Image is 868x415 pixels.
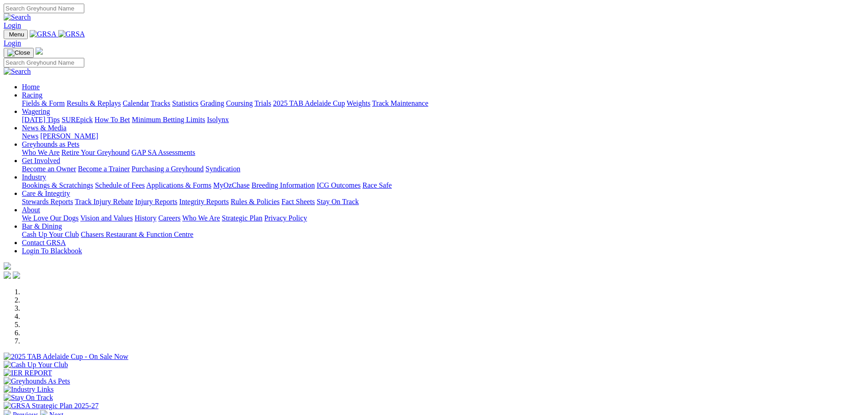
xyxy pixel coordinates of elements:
span: Menu [9,31,24,38]
a: MyOzChase [213,181,250,189]
button: Toggle navigation [4,48,34,58]
a: Retire Your Greyhound [62,149,130,156]
img: Close [7,49,30,56]
a: Vision and Values [80,214,133,222]
a: History [134,214,156,222]
a: Minimum Betting Limits [132,116,205,123]
a: How To Bet [95,116,130,123]
img: IER REPORT [4,369,52,377]
div: Wagering [22,116,864,124]
a: SUREpick [62,116,92,123]
a: Breeding Information [252,181,315,189]
a: Racing [22,91,42,99]
a: Industry [22,173,46,181]
img: GRSA Strategic Plan 2025-27 [4,402,98,410]
a: Privacy Policy [264,214,307,222]
a: Rules & Policies [231,198,280,205]
img: Stay On Track [4,394,53,402]
a: Coursing [226,99,253,107]
a: Tracks [151,99,170,107]
a: Applications & Forms [146,181,211,189]
a: [PERSON_NAME] [40,132,98,140]
a: News [22,132,38,140]
a: Track Maintenance [372,99,428,107]
a: Strategic Plan [222,214,262,222]
img: twitter.svg [13,272,20,279]
a: 2025 TAB Adelaide Cup [273,99,345,107]
a: Login [4,39,21,47]
div: News & Media [22,132,864,140]
a: About [22,206,40,214]
a: Who We Are [22,149,60,156]
a: Schedule of Fees [95,181,144,189]
a: Syndication [205,165,240,173]
a: Stewards Reports [22,198,73,205]
a: Weights [347,99,370,107]
img: Search [4,13,31,21]
div: Racing [22,99,864,108]
img: 2025 TAB Adelaide Cup - On Sale Now [4,353,128,361]
img: facebook.svg [4,272,11,279]
a: Get Involved [22,157,60,164]
div: Greyhounds as Pets [22,149,864,157]
a: Login To Blackbook [22,247,82,255]
img: Search [4,67,31,76]
a: Wagering [22,108,50,115]
div: Bar & Dining [22,231,864,239]
a: Injury Reports [135,198,177,205]
a: Home [22,83,40,91]
a: Trials [254,99,271,107]
a: Purchasing a Greyhound [132,165,204,173]
a: [DATE] Tips [22,116,60,123]
img: logo-grsa-white.png [4,262,11,270]
img: logo-grsa-white.png [36,47,43,55]
div: About [22,214,864,222]
a: Fields & Form [22,99,65,107]
a: Greyhounds as Pets [22,140,79,148]
a: Who We Are [182,214,220,222]
a: Care & Integrity [22,190,70,197]
div: Industry [22,181,864,190]
a: Track Injury Rebate [75,198,133,205]
a: Chasers Restaurant & Function Centre [81,231,193,238]
a: Cash Up Your Club [22,231,79,238]
a: Bar & Dining [22,222,62,230]
a: Contact GRSA [22,239,66,246]
img: Industry Links [4,385,54,394]
a: Bookings & Scratchings [22,181,93,189]
a: Grading [200,99,224,107]
a: We Love Our Dogs [22,214,78,222]
a: Integrity Reports [179,198,229,205]
a: Fact Sheets [282,198,315,205]
a: Calendar [123,99,149,107]
a: Statistics [172,99,199,107]
a: Become an Owner [22,165,76,173]
a: Results & Replays [67,99,121,107]
div: Get Involved [22,165,864,173]
a: GAP SA Assessments [132,149,195,156]
input: Search [4,58,84,67]
input: Search [4,4,84,13]
div: Care & Integrity [22,198,864,206]
a: Isolynx [207,116,229,123]
img: Greyhounds As Pets [4,377,70,385]
a: Become a Trainer [78,165,130,173]
a: Race Safe [362,181,391,189]
a: Careers [158,214,180,222]
a: ICG Outcomes [317,181,360,189]
a: News & Media [22,124,67,132]
button: Toggle navigation [4,30,28,39]
img: GRSA [58,30,85,38]
a: Stay On Track [317,198,359,205]
img: Cash Up Your Club [4,361,68,369]
img: GRSA [30,30,56,38]
a: Login [4,21,21,29]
